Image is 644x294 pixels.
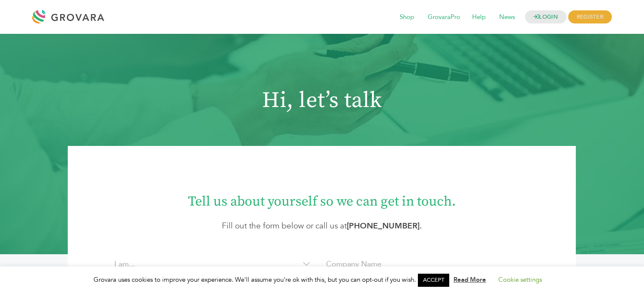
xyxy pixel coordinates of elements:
h1: Hi, let’s talk [36,88,608,114]
span: REGISTER [568,11,612,24]
a: Help [466,13,492,22]
a: News [493,13,521,22]
span: News [493,9,521,25]
a: Read More [453,275,486,284]
a: ACCEPT [418,274,449,287]
a: Shop [394,13,420,22]
span: Grovara uses cookies to improve your experience. We'll assume you're ok with this, but you can op... [94,275,550,284]
strong: . [347,220,422,231]
label: Company Name [326,258,381,270]
span: Help [466,9,492,25]
span: Shop [394,9,420,25]
a: GrovaraPro [422,13,466,22]
span: GrovaraPro [422,9,466,25]
a: [PHONE_NUMBER] [347,220,420,231]
a: LOGIN [525,11,567,24]
h1: Tell us about yourself so we can get in touch. [93,187,550,211]
a: Cookie settings [498,275,542,284]
p: Fill out the form below or call us at [93,220,550,232]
